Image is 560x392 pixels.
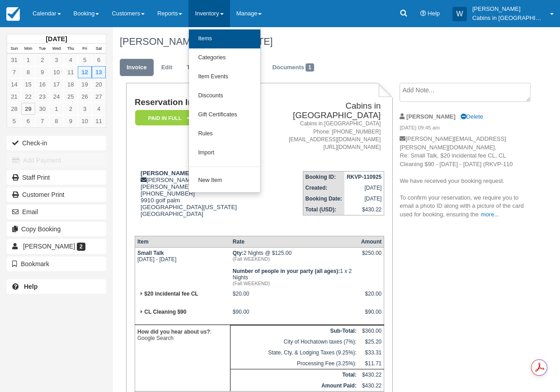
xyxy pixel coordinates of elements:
[233,281,357,286] em: (Fall WEEKEND)
[78,66,92,78] a: 12
[231,325,359,337] th: Sub-Total:
[231,369,359,381] th: Total:
[7,257,106,271] button: Bookmark
[135,110,200,126] a: Paid in Full
[23,243,75,250] span: [PERSON_NAME]
[78,54,92,66] a: 5
[344,193,384,204] td: [DATE]
[189,48,260,67] a: Categories
[233,250,244,256] strong: Qty
[78,103,92,115] a: 3
[92,44,106,54] th: Sat
[135,98,272,107] h1: Reservation Invoice
[7,205,106,219] button: Email
[78,91,92,103] a: 26
[188,27,261,193] ul: Inventory
[135,110,203,126] em: Paid in Full
[24,283,38,290] b: Help
[21,66,35,78] a: 8
[35,44,49,54] th: Tue
[64,91,78,103] a: 25
[7,153,106,167] button: Add Payment
[361,309,381,322] div: $90.00
[276,120,381,151] address: Cabins in [GEOGRAPHIC_DATA] Phone: [PHONE_NUMBER] [EMAIL_ADDRESS][DOMAIN_NAME] [URL][DOMAIN_NAME]
[231,248,359,289] td: 2 Nights @ $125.00 1 x 2 Nights
[7,136,106,150] button: Check-in
[77,243,85,251] span: 2
[7,222,106,236] button: Copy Booking
[21,115,35,127] a: 6
[420,11,426,17] i: Help
[35,91,49,103] a: 23
[135,170,272,229] div: [PERSON_NAME][EMAIL_ADDRESS][PERSON_NAME][DOMAIN_NAME] [PHONE_NUMBER] 9910 golf palm [GEOGRAPHIC_...
[35,54,49,66] a: 2
[21,78,35,91] a: 15
[137,250,164,256] strong: Small Talk
[35,78,49,91] a: 16
[155,59,179,76] a: Edit
[64,115,78,127] a: 9
[21,54,35,66] a: 1
[6,7,20,21] img: checkfront-main-nav-mini-logo.png
[400,124,526,134] em: [DATE] 09:45 am
[78,78,92,91] a: 19
[359,236,384,248] th: Amount
[49,54,63,66] a: 3
[361,250,381,263] div: $250.00
[7,170,106,185] a: Staff Print
[21,44,35,54] th: Mon
[231,288,359,306] td: $20.00
[7,115,21,127] a: 5
[400,135,526,219] p: [PERSON_NAME][EMAIL_ADDRESS][PERSON_NAME][DOMAIN_NAME], Re: Small Talk, $20 incidental fee CL, CL...
[92,91,106,103] a: 27
[189,86,260,105] a: Discounts
[406,113,456,120] strong: [PERSON_NAME]
[92,54,106,66] a: 6
[135,248,230,289] td: [DATE] - [DATE]
[461,113,483,120] a: Delete
[120,36,526,47] h1: [PERSON_NAME],
[189,143,260,163] a: Import
[189,29,260,48] a: Items
[141,170,191,177] strong: [PERSON_NAME]
[189,124,260,143] a: Rules
[64,78,78,91] a: 18
[359,336,384,347] td: $25.20
[231,358,359,369] td: Processing Fee (3.25%):
[359,358,384,369] td: $11.71
[92,66,106,78] a: 13
[144,291,198,297] strong: $20 incidental fee CL
[7,103,21,115] a: 28
[481,211,499,218] a: more...
[64,54,78,66] a: 4
[7,66,21,78] a: 7
[64,66,78,78] a: 11
[344,182,384,193] td: [DATE]
[189,67,260,86] a: Item Events
[49,103,63,115] a: 1
[7,91,21,103] a: 21
[180,59,240,76] a: Transactions2
[359,347,384,358] td: $33.31
[137,327,228,343] p: : Google Search
[35,115,49,127] a: 7
[64,103,78,115] a: 2
[233,256,357,262] em: (Fall WEEKEND)
[7,54,21,66] a: 31
[21,103,35,115] a: 29
[303,171,344,182] th: Booking ID:
[7,279,106,294] a: Help
[472,14,545,23] p: Cabins in [GEOGRAPHIC_DATA]
[49,91,63,103] a: 24
[21,91,35,103] a: 22
[7,187,106,202] a: Customer Print
[303,193,344,204] th: Booking Date:
[120,59,154,76] a: Invoice
[344,204,384,215] td: $430.22
[231,347,359,358] td: State, Cty, & Lodging Taxes (9.25%):
[359,380,384,392] td: $430.22
[428,10,440,17] span: Help
[49,115,63,127] a: 8
[189,171,260,190] a: New Item
[49,44,63,54] th: Wed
